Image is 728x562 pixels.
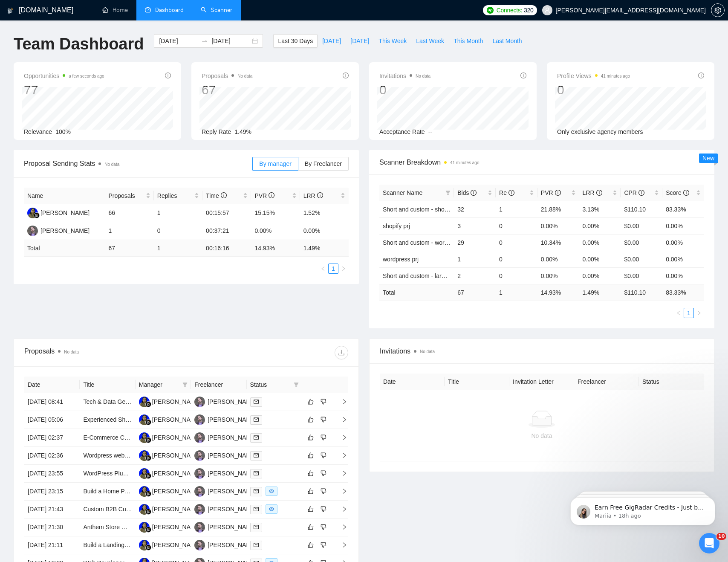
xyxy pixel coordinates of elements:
[202,128,231,135] span: Reply Rate
[321,488,326,495] span: dislike
[254,192,274,199] span: PVR
[711,7,724,14] span: setting
[318,264,328,274] li: Previous Page
[202,82,252,98] div: 67
[300,240,349,257] td: 1.49 %
[699,533,719,553] iframe: Intercom live chat
[508,190,514,196] span: info-circle
[318,264,328,274] button: left
[24,240,105,257] td: Total
[27,227,90,234] a: AS[PERSON_NAME]
[194,434,257,440] a: AS[PERSON_NAME]
[308,416,314,423] span: like
[444,186,452,199] span: filter
[139,487,201,494] a: AA[PERSON_NAME]
[234,128,251,135] span: 1.49%
[37,33,147,41] p: Message from Mariia, sent 18h ago
[152,540,201,550] div: [PERSON_NAME]
[55,128,71,135] span: 100%
[254,435,259,440] span: mail
[383,239,471,246] a: Short and custom - wordpress prj
[537,284,579,301] td: 14.93 %
[321,470,326,477] span: dislike
[152,504,201,514] div: [PERSON_NAME]
[306,468,316,478] button: like
[379,71,430,81] span: Invitations
[194,452,257,458] a: AS[PERSON_NAME]
[300,204,349,222] td: 1.52%
[662,267,704,284] td: 0.00%
[711,3,725,17] button: setting
[139,452,201,458] a: AA[PERSON_NAME]
[83,434,329,441] a: E-Commerce Conversion Rate & AOV Optimisation Expert (AU/[GEOGRAPHIC_DATA] Only)
[152,433,201,442] div: [PERSON_NAME]
[454,234,496,251] td: 29
[24,128,52,135] span: Relevance
[380,346,704,356] span: Invitations
[254,542,259,548] span: mail
[471,190,477,196] span: info-circle
[27,209,90,216] a: AA[PERSON_NAME]
[496,201,537,217] td: 1
[194,504,205,515] img: AS
[318,468,329,478] button: dislike
[145,455,151,461] img: gigradar-bm.png
[662,217,704,234] td: 0.00%
[139,414,150,425] img: AA
[450,160,479,165] time: 41 minutes ago
[34,212,40,218] img: gigradar-bm.png
[621,234,662,251] td: $0.00
[583,189,602,196] span: LRR
[208,415,257,424] div: [PERSON_NAME]
[105,222,154,240] td: 1
[321,416,326,423] span: dislike
[208,522,257,532] div: [PERSON_NAME]
[308,542,314,548] span: like
[152,451,201,460] div: [PERSON_NAME]
[145,527,151,533] img: gigradar-bm.png
[308,434,314,441] span: like
[201,38,208,44] span: to
[194,540,205,550] img: AS
[537,217,579,234] td: 0.00%
[154,240,202,257] td: 1
[83,542,221,548] a: Build a Landing Page from Figma to Divi WordPress
[145,545,151,550] img: gigradar-bm.png
[496,267,537,284] td: 0
[152,415,201,424] div: [PERSON_NAME]
[105,188,154,204] th: Proposals
[378,36,407,46] span: This Week
[621,267,662,284] td: $0.00
[305,160,342,167] span: By Freelancer
[208,487,257,496] div: [PERSON_NAME]
[379,284,454,301] td: Total
[379,82,430,98] div: 0
[308,452,314,459] span: like
[321,398,326,405] span: dislike
[202,240,251,257] td: 00:16:16
[254,507,259,512] span: mail
[350,36,369,46] span: [DATE]
[139,504,150,515] img: AA
[318,397,329,407] button: dislike
[152,469,201,478] div: [PERSON_NAME]
[374,34,411,48] button: This Week
[83,524,213,530] a: Anthem Store Migration - Timeline and Quotation
[306,504,316,514] button: like
[273,34,318,48] button: Last 30 Days
[83,416,220,423] a: Experienced Shopify Designer & Developer Needed
[383,223,410,229] a: shopify prj
[139,469,201,476] a: AA[PERSON_NAME]
[194,450,205,461] img: AS
[383,189,422,196] span: Scanner Name
[621,201,662,217] td: $110.10
[666,189,689,196] span: Score
[318,432,329,443] button: dislike
[496,284,537,301] td: 1
[684,308,693,318] a: 1
[416,74,430,78] span: No data
[254,471,259,476] span: mail
[104,162,119,167] span: No data
[24,188,105,204] th: Name
[208,504,257,514] div: [PERSON_NAME]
